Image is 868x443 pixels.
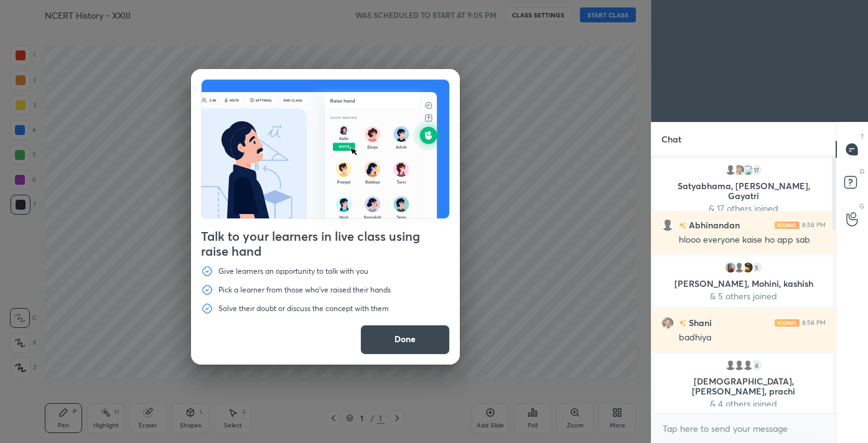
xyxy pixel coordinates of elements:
[661,317,674,329] img: 3
[742,261,754,274] img: 1e732f47af414a769359529a644e0368.jpg
[662,279,825,289] p: [PERSON_NAME], Mohini, kashish
[201,229,450,259] h4: Talk to your learners in live class using raise hand
[724,359,737,371] img: default.png
[679,320,686,327] img: no-rating-badge.077c3623.svg
[218,304,389,314] p: Solve their doubt or discuss the concept with them
[742,164,754,176] img: 4854135f210544b4add4a66073860090.54657862_3
[686,218,740,231] h6: Abhinandan
[860,167,864,176] p: D
[662,291,825,301] p: & 5 others joined
[360,325,450,355] button: Done
[742,359,754,371] img: default.png
[679,222,686,229] img: no-rating-badge.077c3623.svg
[859,202,864,211] p: G
[651,123,691,156] p: Chat
[724,164,737,176] img: default.png
[202,80,449,218] img: preRahAdop.42c3ea74.svg
[802,319,826,327] div: 8:58 PM
[733,359,745,371] img: default.png
[724,261,737,274] img: 444350cbc1834111a082b6807b3ced14.jpg
[662,399,825,409] p: & 4 others joined
[750,261,763,274] div: 5
[733,164,745,176] img: 3
[661,219,674,231] img: default.png
[861,132,864,141] p: T
[662,376,825,396] p: [DEMOGRAPHIC_DATA], [PERSON_NAME], prachi
[679,332,826,344] div: badhiya
[750,164,763,176] div: 17
[218,285,391,295] p: Pick a learner from those who've raised their hands
[750,359,763,371] div: 4
[802,222,826,229] div: 8:58 PM
[686,316,712,329] h6: Shani
[775,222,800,229] img: iconic-light.a09c19a4.png
[679,234,826,246] div: hlooo everyone kaise ho app sab
[662,181,825,201] p: Satyabhama, [PERSON_NAME], Gayatri
[651,156,836,413] div: grid
[662,203,825,213] p: & 17 others joined
[218,266,368,276] p: Give learners an opportunity to talk with you
[733,261,745,274] img: default.png
[775,319,800,327] img: iconic-light.a09c19a4.png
